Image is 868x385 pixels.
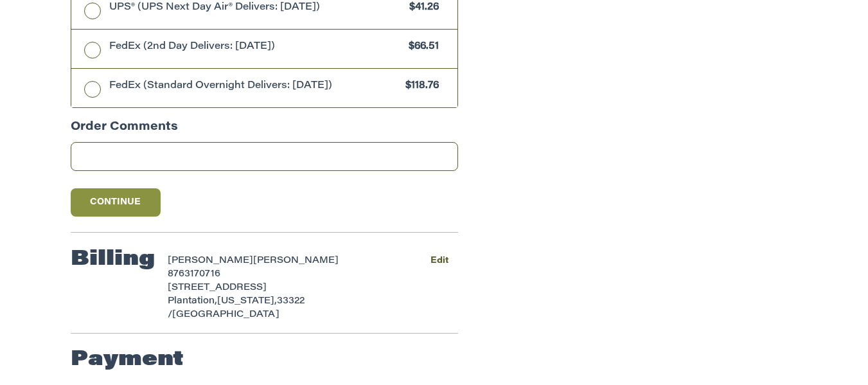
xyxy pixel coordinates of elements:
[168,270,220,279] span: 8763170716
[172,310,279,319] span: [GEOGRAPHIC_DATA]
[402,40,439,55] span: $66.51
[420,251,458,270] button: Edit
[253,256,339,265] span: [PERSON_NAME]
[71,188,161,217] button: Continue
[168,283,267,292] span: [STREET_ADDRESS]
[109,79,400,94] span: FedEx (Standard Overnight Delivers: [DATE])
[71,347,184,373] h2: Payment
[168,256,253,265] span: [PERSON_NAME]
[109,40,403,55] span: FedEx (2nd Day Delivers: [DATE])
[217,297,277,306] span: [US_STATE],
[399,79,439,94] span: $118.76
[71,119,178,143] legend: Order Comments
[71,247,155,273] h2: Billing
[168,297,217,306] span: Plantation,
[109,1,403,15] span: UPS® (UPS Next Day Air® Delivers: [DATE])
[168,297,305,319] span: 33322 /
[403,1,439,15] span: $41.26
